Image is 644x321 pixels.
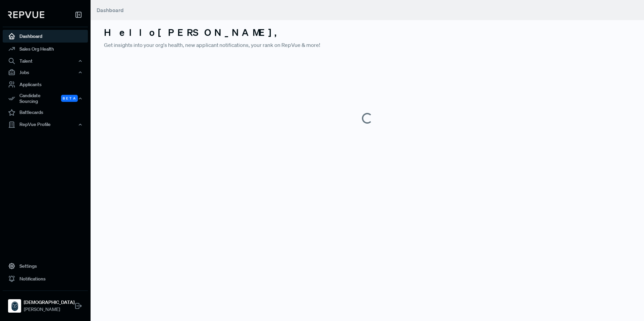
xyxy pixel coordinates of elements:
a: Notifications [3,272,88,285]
span: [PERSON_NAME] [24,306,74,313]
a: Samsara[DEMOGRAPHIC_DATA][PERSON_NAME] [3,291,88,316]
img: RepVue [8,11,44,18]
p: Get insights into your org's health, new applicant notifications, your rank on RepVue & more! [104,41,631,49]
a: Settings [3,260,88,272]
span: Dashboard [97,7,124,13]
button: Candidate Sourcing Beta [3,91,88,106]
button: Jobs [3,67,88,78]
a: Applicants [3,78,88,91]
div: Candidate Sourcing [3,91,88,106]
span: Beta [61,95,78,102]
button: Talent [3,55,88,67]
a: Dashboard [3,30,88,43]
button: RepVue Profile [3,119,88,130]
strong: [DEMOGRAPHIC_DATA] [24,299,74,306]
a: Sales Org Health [3,43,88,55]
a: Battlecards [3,106,88,119]
h3: Hello [PERSON_NAME] , [104,27,631,38]
img: Samsara [9,301,20,311]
